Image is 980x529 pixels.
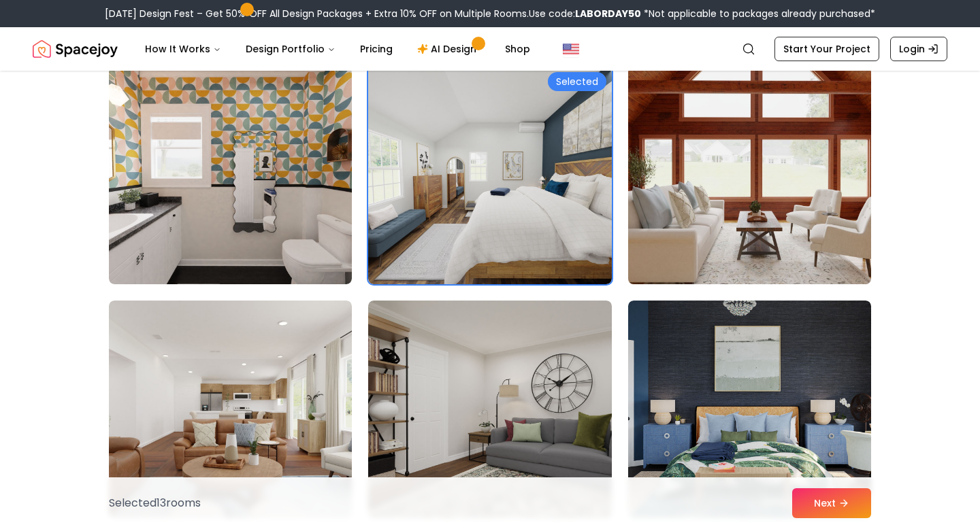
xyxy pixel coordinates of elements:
[349,35,404,63] a: Pricing
[890,37,947,61] a: Login
[235,35,346,63] button: Design Portfolio
[134,35,232,63] button: How It Works
[628,301,871,518] img: Room room-66
[109,67,352,284] img: Room room-61
[134,35,541,63] nav: Main
[33,35,118,63] a: Spacejoy
[33,35,118,63] img: Spacejoy Logo
[774,37,879,61] a: Start Your Project
[792,488,871,518] button: Next
[529,7,641,20] span: Use code:
[33,27,947,71] nav: Global
[622,61,877,290] img: Room room-63
[548,72,606,91] div: Selected
[368,67,611,284] img: Room room-62
[109,301,352,518] img: Room room-64
[575,7,641,20] b: LABORDAY50
[368,301,611,518] img: Room room-65
[105,7,875,20] div: [DATE] Design Fest – Get 50% OFF All Design Packages + Extra 10% OFF on Multiple Rooms.
[109,495,201,511] p: Selected 13 room s
[494,35,541,63] a: Shop
[406,35,491,63] a: AI Design
[641,7,875,20] span: *Not applicable to packages already purchased*
[563,41,579,57] img: United States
